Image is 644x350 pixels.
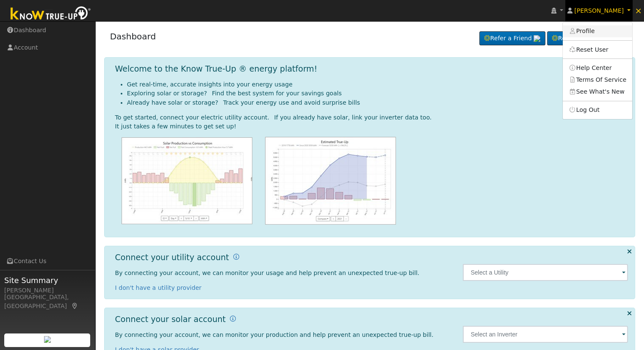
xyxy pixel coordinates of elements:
[547,31,629,46] a: Request a Cleaning
[115,314,226,324] h1: Connect your solar account
[479,31,545,46] a: Refer a Friend
[533,35,540,42] img: retrieve
[115,64,318,74] h1: Welcome to the Know True-Up ® energy platform!
[110,31,156,42] a: Dashboard
[4,275,91,286] span: Site Summary
[6,5,95,24] img: Know True-Up
[563,44,632,56] a: Reset User
[574,7,624,14] span: [PERSON_NAME]
[4,293,91,311] div: [GEOGRAPHIC_DATA], [GEOGRAPHIC_DATA]
[115,113,628,122] div: To get started, connect your electric utility account. If you already have solar, link your inver...
[115,331,434,338] span: By connecting your account, we can monitor your production and help prevent an unexpected true-up...
[563,86,632,97] a: See What's New
[115,269,420,276] span: By connecting your account, we can monitor your usage and help prevent an unexpected true-up bill.
[115,253,229,262] h1: Connect your utility account
[563,74,632,86] a: Terms Of Service
[563,62,632,74] a: Help Center
[4,286,91,295] div: [PERSON_NAME]
[44,336,51,343] img: retrieve
[463,264,628,281] input: Select a Utility
[563,25,632,37] a: Profile
[127,89,628,98] li: Exploring solar or storage? Find the best system for your savings goals
[115,122,628,131] div: It just takes a few minutes to get set up!
[127,80,628,89] li: Get real-time, accurate insights into your energy usage
[563,104,632,116] a: Log Out
[71,303,79,309] a: Map
[463,326,628,343] input: Select an Inverter
[635,6,642,16] span: ×
[115,284,202,291] a: I don't have a utility provider
[127,98,628,107] li: Already have solar or storage? Track your energy use and avoid surprise bills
